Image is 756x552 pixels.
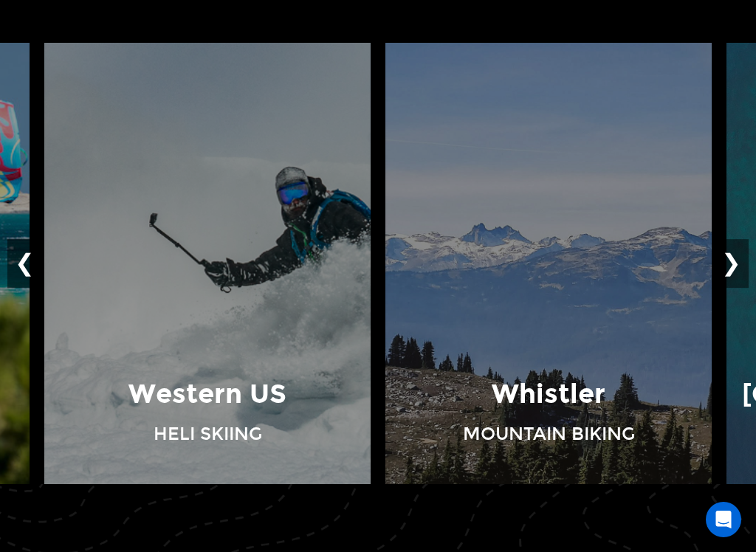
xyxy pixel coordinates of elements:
button: ❮ [7,239,42,288]
p: Heli Skiing [154,421,262,446]
button: ❯ [714,239,749,288]
div: Open Intercom Messenger [706,502,741,537]
p: Western US [128,376,286,413]
p: Mountain Biking [463,421,635,446]
p: Whistler [492,376,605,413]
